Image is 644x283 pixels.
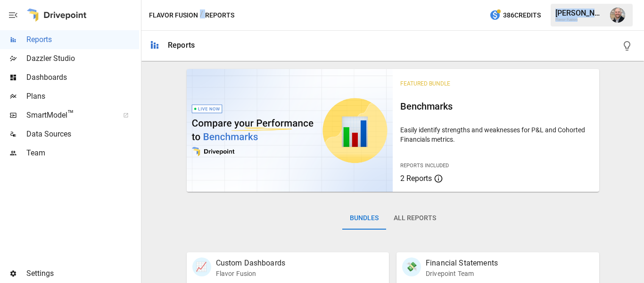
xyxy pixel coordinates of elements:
div: 📈 [192,257,211,276]
span: Reports [26,34,139,45]
p: Drivepoint Team [426,269,498,278]
span: Dazzler Studio [26,53,139,64]
button: 386Credits [486,7,545,24]
p: Easily identify strengths and weaknesses for P&L and Cohorted Financials metrics. [400,125,592,144]
span: Data Sources [26,129,139,140]
span: Plans [26,91,139,102]
button: All Reports [386,207,444,230]
span: Dashboards [26,72,139,83]
button: Dustin Jacobson [604,2,631,28]
span: 2 Reports [400,174,432,183]
span: Reports Included [400,163,449,169]
div: Reports [168,41,195,50]
div: / [200,9,203,21]
button: Flavor Fusion [149,9,198,21]
span: Featured Bundle [400,80,450,87]
span: Team [26,147,139,159]
span: ™ [67,108,74,120]
p: Financial Statements [426,257,498,269]
div: [PERSON_NAME] [555,9,604,17]
div: Flavor Fusion [555,17,604,22]
span: 386 Credits [503,9,541,21]
span: SmartModel [26,110,113,121]
div: 💸 [402,257,421,276]
p: Flavor Fusion [216,269,286,278]
h6: Benchmarks [400,99,592,114]
button: Bundles [342,207,386,230]
span: Settings [26,268,139,279]
p: Custom Dashboards [216,257,286,269]
img: Dustin Jacobson [610,8,625,23]
img: video thumbnail [187,69,393,192]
